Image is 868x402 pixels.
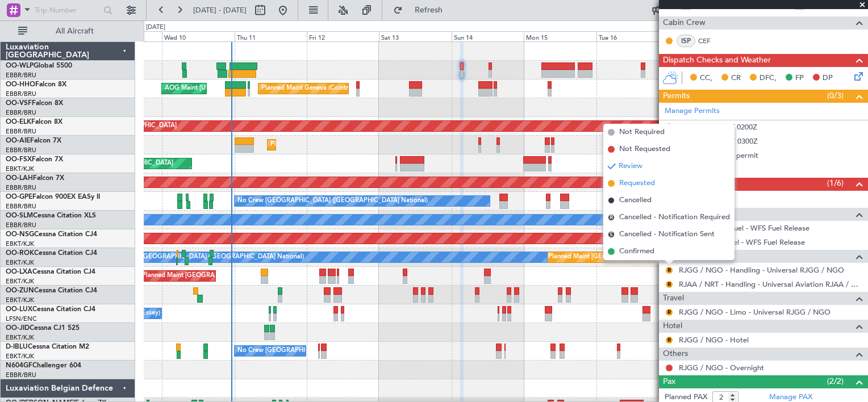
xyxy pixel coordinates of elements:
a: EBBR/BRU [6,202,36,211]
a: OO-GPEFalcon 900EX EASy II [6,194,100,200]
div: Planned Maint [GEOGRAPHIC_DATA] ([GEOGRAPHIC_DATA]) [270,136,449,153]
a: OO-FSXFalcon 7X [6,156,63,163]
a: RJAA / NRT - Fuel - WFS Fuel Release [679,237,805,247]
a: OO-JIDCessna CJ1 525 [6,325,80,332]
div: Mon 15 [524,31,596,41]
span: All Aircraft [30,27,120,35]
span: N604GF [6,362,32,369]
span: D-IBLU [6,344,28,350]
span: Not Required [619,127,665,138]
a: CEF [698,36,724,46]
a: OO-WLPGlobal 5500 [6,62,72,69]
div: Thu 11 [235,31,307,41]
button: All Aircraft [12,22,123,40]
a: EBKT/KJK [6,258,34,267]
a: RJGG / NGO - Handling - Universal RJGG / NGO [679,265,844,275]
a: OO-VSFFalcon 8X [6,100,63,107]
a: OO-LAHFalcon 7X [6,175,64,182]
span: OO-ELK [6,119,31,125]
button: R [666,267,673,274]
div: No Crew [GEOGRAPHIC_DATA] ([GEOGRAPHIC_DATA] National) [237,192,428,210]
span: Review [619,161,642,172]
a: EBKT/KJK [6,240,34,248]
span: OO-NSG [6,231,34,238]
span: OO-ROK [6,250,34,257]
a: OO-SLMCessna Citation XLS [6,212,96,219]
a: EBBR/BRU [6,127,36,136]
div: Wed 10 [162,31,234,41]
span: S [608,231,615,238]
span: Pax [663,375,675,388]
span: CC, [700,73,712,84]
a: EBKT/KJK [6,165,34,173]
a: RJGG / NGO - Hotel [679,335,749,345]
span: Travel [663,292,684,305]
a: RJAA / NRT - Handling - Universal Aviation RJAA / NRT [679,279,862,289]
span: Cancelled - Notification Required [619,212,730,223]
a: OO-NSGCessna Citation CJ4 [6,231,97,238]
span: DP [823,73,833,84]
a: RJGG / NGO - Overnight [679,363,764,372]
a: EBBR/BRU [6,183,36,192]
div: Add new [678,165,862,175]
a: LFSN/ENC [6,315,37,323]
span: DFC, [759,73,777,84]
a: EBBR/BRU [6,146,36,154]
span: (2/2) [827,375,844,387]
a: Manage Permits [665,106,720,117]
a: RJGG / NGO - Fuel - WFS Fuel Release [679,223,809,233]
div: Planned Maint Geneva (Cointrin) [261,80,355,97]
span: Others [663,347,688,361]
span: OO-LXA [6,269,32,275]
span: Hotel [663,320,682,333]
a: OO-HHOFalcon 8X [6,81,66,88]
span: Not Requested [619,144,670,155]
button: Refresh [388,1,456,19]
span: OO-JID [6,325,30,332]
div: AOG Maint [US_STATE] ([GEOGRAPHIC_DATA]) [165,80,302,97]
a: OO-LXACessna Citation CJ4 [6,269,95,275]
span: (0/3) [827,90,844,102]
span: Refresh [405,6,453,14]
div: Sun 14 [452,31,524,41]
button: R [666,281,673,288]
a: EBBR/BRU [6,71,36,79]
span: Cancelled [619,195,652,206]
a: OO-ZUNCessna Citation CJ4 [6,287,97,294]
a: N604GFChallenger 604 [6,362,81,369]
div: Fri 12 [307,31,379,41]
a: EBKT/KJK [6,333,34,342]
div: RJAA DEP SLOT 0200Z [679,122,757,132]
span: OO-LAH [6,175,33,182]
span: [DATE] - [DATE] [193,5,247,15]
a: EBKT/KJK [6,296,34,304]
div: [DATE] [146,23,165,32]
input: Trip Number [35,2,100,19]
span: CR [731,73,741,84]
span: OO-ZUN [6,287,34,294]
span: OO-GPE [6,194,32,200]
div: ISP [677,35,695,47]
span: R [608,214,615,221]
a: RJGG / NGO - Limo - Universal RJGG / NGO [679,307,831,317]
span: OO-WLP [6,62,34,69]
span: Dispatch Checks and Weather [663,54,771,67]
span: OO-FSX [6,156,32,163]
a: OO-ROKCessna Citation CJ4 [6,250,97,257]
div: Planned Maint [GEOGRAPHIC_DATA] ([GEOGRAPHIC_DATA]) [548,249,727,266]
a: OO-AIEFalcon 7X [6,137,61,144]
span: OO-SLM [6,212,33,219]
div: Tue 16 [596,31,669,41]
a: EBBR/BRU [6,221,36,229]
a: EBKT/KJK [6,352,34,361]
a: EBBR/BRU [6,371,36,379]
a: EBKT/KJK [6,277,34,286]
div: A/C Unavailable [GEOGRAPHIC_DATA] ([GEOGRAPHIC_DATA] National) [93,249,304,266]
div: Sat 13 [379,31,451,41]
span: FP [795,73,804,84]
span: OO-LUX [6,306,32,313]
span: OO-HHO [6,81,35,88]
span: Cancelled - Notification Sent [619,229,715,240]
span: Confirmed [619,246,654,257]
a: EBBR/BRU [6,90,36,98]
